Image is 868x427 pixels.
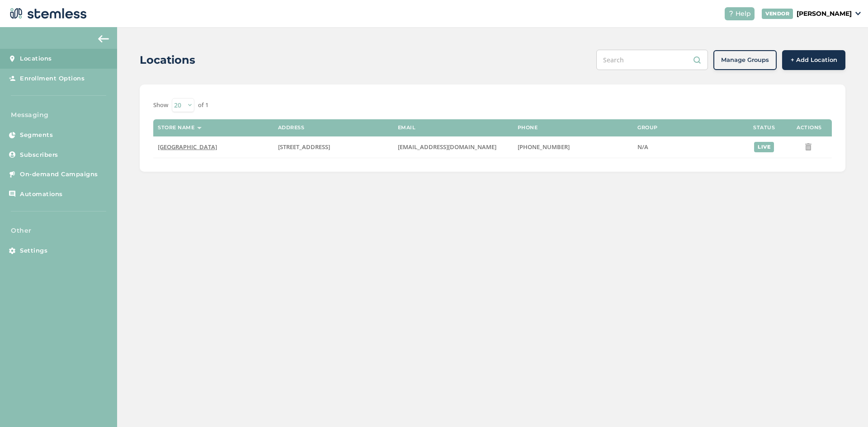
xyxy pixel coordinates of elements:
iframe: Chat Widget [823,384,868,427]
span: Locations [20,54,52,63]
label: canaharborofficial@gmail.com [398,143,509,151]
label: Show [153,101,168,110]
label: 1227 West 253rd Street [278,143,389,151]
label: Status [753,125,775,131]
label: Address [278,125,305,131]
span: [STREET_ADDRESS] [278,143,330,151]
label: Store name [158,125,194,131]
button: Manage Groups [713,50,777,70]
label: of 1 [198,101,208,110]
img: icon-arrow-back-accent-c549486e.svg [98,35,109,42]
th: Actions [787,119,832,136]
img: icon-help-white-03924b79.svg [728,11,734,16]
img: icon_down-arrow-small-66adaf34.svg [855,12,861,15]
img: icon-sort-1e1d7615.svg [197,127,202,129]
div: VENDOR [762,9,793,19]
div: live [754,142,774,152]
span: + Add Location [791,56,837,65]
h2: Locations [140,52,195,68]
label: (424) 250-9293 [518,143,628,151]
span: [EMAIL_ADDRESS][DOMAIN_NAME] [398,143,496,151]
input: Search [596,50,708,70]
span: Help [736,9,751,19]
span: Manage Groups [721,56,769,65]
label: Phone [518,125,538,131]
span: Automations [20,190,63,199]
span: On-demand Campaigns [20,170,98,179]
span: Subscribers [20,150,58,160]
span: [PHONE_NUMBER] [518,143,570,151]
span: Segments [20,131,53,140]
button: + Add Location [782,50,845,70]
span: Enrollment Options [20,74,85,83]
p: [PERSON_NAME] [797,9,852,19]
span: [GEOGRAPHIC_DATA] [158,143,217,151]
img: logo-dark-0685b13c.svg [7,5,87,23]
label: Cana Harbor [158,143,269,151]
label: N/A [637,143,737,151]
label: Email [398,125,416,131]
label: Group [637,125,658,131]
span: Settings [20,246,47,255]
